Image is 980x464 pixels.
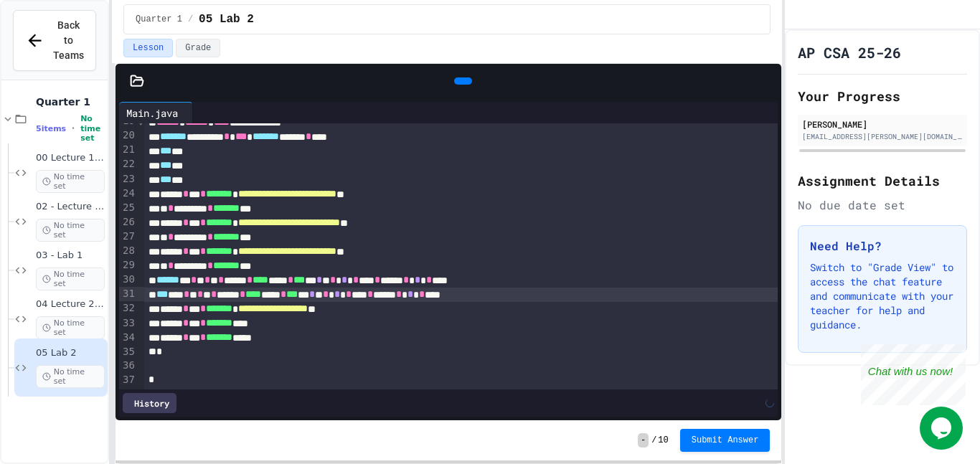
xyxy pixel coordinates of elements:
[802,131,963,142] div: [EMAIL_ADDRESS][PERSON_NAME][DOMAIN_NAME]
[119,105,185,120] div: Main.java
[920,407,966,450] iframe: chat widget
[119,172,137,186] div: 23
[119,331,137,345] div: 34
[802,118,963,131] div: [PERSON_NAME]
[119,316,137,331] div: 33
[119,157,137,171] div: 22
[72,123,75,134] span: •
[119,186,137,201] div: 24
[176,39,220,57] button: Grade
[119,244,137,258] div: 28
[119,215,137,229] div: 26
[36,347,105,359] span: 05 Lab 2
[119,201,137,215] div: 25
[810,260,955,332] p: Switch to "Grade View" to access the chat feature and communicate with your teacher for help and ...
[798,86,967,106] h2: Your Progress
[188,14,193,25] span: /
[651,435,656,446] span: /
[798,171,967,191] h2: Assignment Details
[53,18,84,63] span: Back to Teams
[36,124,66,133] span: 5 items
[798,42,901,62] h1: AP CSA 25-26
[123,393,176,413] div: History
[119,287,137,301] div: 31
[36,152,105,164] span: 00 Lecture 1 Demo
[136,14,182,25] span: Quarter 1
[861,344,966,405] iframe: chat widget
[119,273,137,287] div: 30
[119,229,137,244] div: 27
[692,435,759,446] span: Submit Answer
[680,429,771,452] button: Submit Answer
[119,301,137,316] div: 32
[119,258,137,273] div: 29
[119,128,137,143] div: 20
[119,373,137,387] div: 37
[13,10,96,71] button: Back to Teams
[36,170,105,193] span: No time set
[36,219,105,242] span: No time set
[638,433,649,448] span: -
[123,39,173,57] button: Lesson
[36,316,105,339] span: No time set
[810,237,955,255] h3: Need Help?
[36,365,105,388] span: No time set
[119,359,137,373] div: 36
[658,435,668,446] span: 10
[36,250,105,262] span: 03 - Lab 1
[36,267,105,290] span: No time set
[36,201,105,213] span: 02 - Lecture 1 Problem 2
[199,11,254,28] span: 05 Lab 2
[798,197,967,214] div: No due date set
[119,345,137,359] div: 35
[80,114,105,143] span: No time set
[119,143,137,157] div: 21
[119,102,193,123] div: Main.java
[36,298,105,311] span: 04 Lecture 2 Notes
[36,95,105,108] span: Quarter 1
